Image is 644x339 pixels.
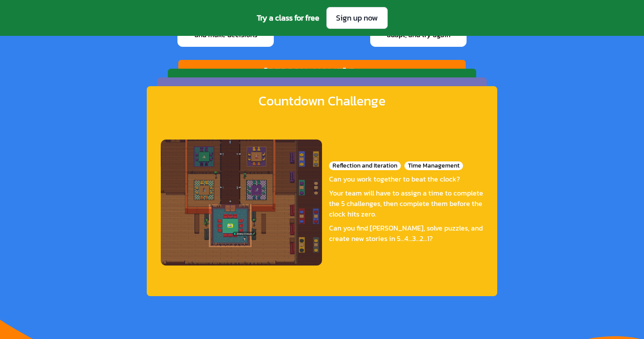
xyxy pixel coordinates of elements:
[404,161,463,170] div: Time Management
[258,93,386,109] div: Countdown Challenge
[329,223,483,244] div: Can you find [PERSON_NAME], solve puzzles, and create new stories in 5…4…3…2…1?
[326,7,388,29] a: Sign up now
[287,84,357,99] div: Ethics Island
[264,66,381,79] div: [PERSON_NAME] Racers
[266,75,377,89] div: Galactic Gear Masters
[329,188,483,219] div: Your team will have to assign a time to complete the 5 challenges, then complete them before the ...
[329,174,483,184] div: Can you work together to beat the clock?
[257,12,319,24] span: Try a class for free
[329,161,401,170] div: Reflection and Iteration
